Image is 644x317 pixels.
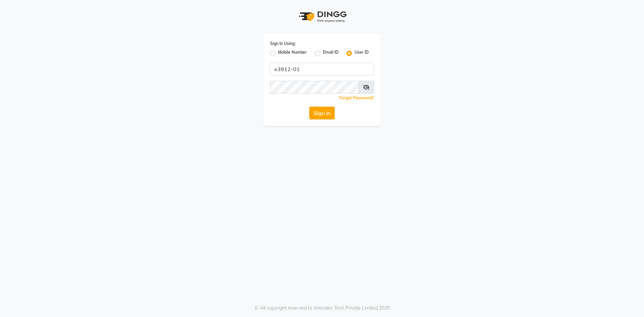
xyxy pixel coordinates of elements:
label: Sign In Using: [270,41,296,47]
a: Forgot Password? [339,95,374,100]
label: Mobile Number [278,49,307,57]
input: Username [270,63,374,75]
img: logo1.svg [295,7,349,27]
button: Sign In [309,107,335,119]
label: User ID [355,49,369,57]
label: Email ID [323,49,338,57]
input: Username [270,81,359,94]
